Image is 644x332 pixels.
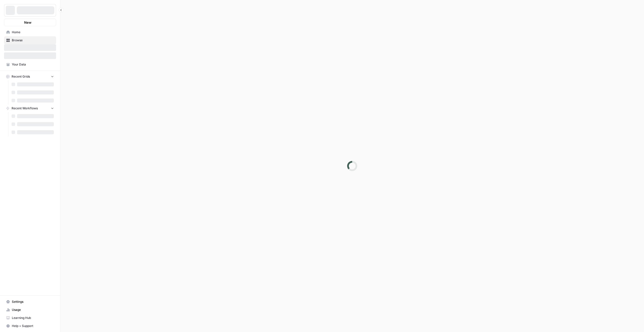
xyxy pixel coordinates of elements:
[4,306,56,314] a: Usage
[4,28,56,36] a: Home
[4,60,56,69] a: Your Data
[12,308,54,312] span: Usage
[4,314,56,322] a: Learning Hub
[4,19,56,26] button: New
[12,324,54,328] span: Help + Support
[12,316,54,320] span: Learning Hub
[4,105,56,112] button: Recent Workflows
[24,20,31,25] span: New
[4,73,56,80] button: Recent Grids
[12,300,54,304] span: Settings
[12,106,38,111] span: Recent Workflows
[4,36,56,44] a: Browse
[12,74,30,79] span: Recent Grids
[12,62,54,67] span: Your Data
[12,38,54,43] span: Browse
[4,322,56,330] button: Help + Support
[12,30,54,35] span: Home
[4,298,56,306] a: Settings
